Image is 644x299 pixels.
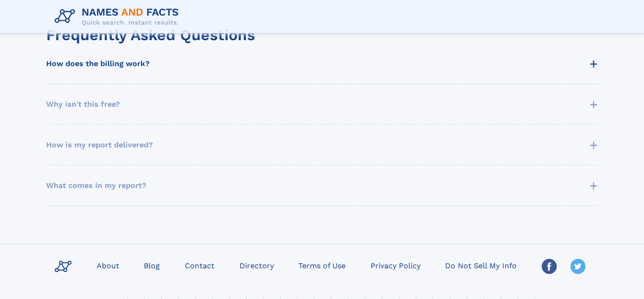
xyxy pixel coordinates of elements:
span: + [589,134,598,155]
summary: Why isn't this free? + [46,94,598,115]
span: + [589,53,598,74]
a: Directory [236,258,278,272]
span: How does the billing work? [46,58,149,69]
a: Terms of Use [295,258,349,272]
img: Logo Names and Facts [51,4,187,29]
span: Why isn't this free? [46,99,120,110]
span: + [589,175,598,196]
summary: How is my report delivered? + [46,134,598,155]
a: Contact [181,258,218,272]
a: Privacy Policy [367,258,424,272]
a: Do Not Sell My Info [441,258,520,272]
img: Facebook [542,259,557,274]
span: How is my report delivered? [46,139,153,151]
span: + [589,94,598,115]
summary: How does the billing work? + [46,53,598,74]
a: Blog [140,258,164,272]
img: Twitter [570,259,586,274]
div: Frequently Asked Questions [46,26,598,43]
summary: What comes in my report? + [46,175,598,196]
span: What comes in my report? [46,180,146,191]
a: About [93,258,123,272]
